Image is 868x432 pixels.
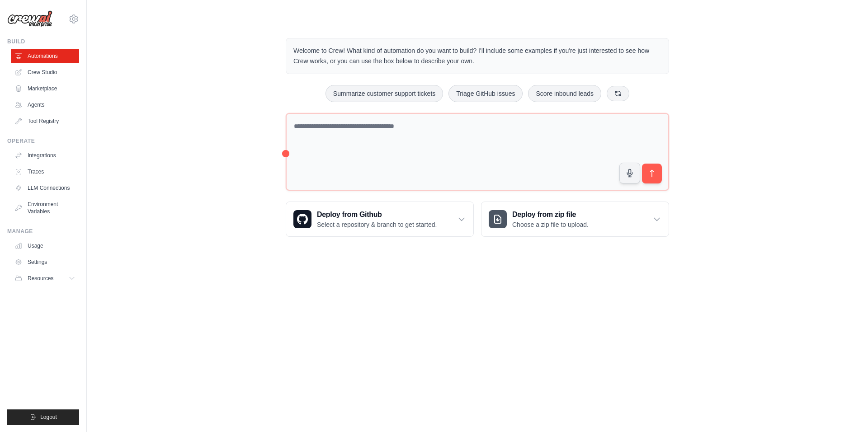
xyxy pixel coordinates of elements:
[317,220,437,229] p: Select a repository & branch to get started.
[11,164,79,179] a: Traces
[528,85,601,102] button: Score inbound leads
[325,85,443,102] button: Summarize customer support tickets
[317,209,437,220] h3: Deploy from Github
[11,81,79,96] a: Marketplace
[7,409,79,425] button: Logout
[512,220,589,229] p: Choose a zip file to upload.
[11,49,79,63] a: Automations
[11,148,79,163] a: Integrations
[11,239,79,253] a: Usage
[28,275,53,282] span: Resources
[7,228,79,235] div: Manage
[11,181,79,195] a: LLM Connections
[11,255,79,269] a: Settings
[11,197,79,219] a: Environment Variables
[7,137,79,145] div: Operate
[11,114,79,128] a: Tool Registry
[40,413,57,421] span: Logout
[448,85,523,102] button: Triage GitHub issues
[7,10,52,28] img: Logo
[293,46,661,66] p: Welcome to Crew! What kind of automation do you want to build? I'll include some examples if you'...
[11,65,79,80] a: Crew Studio
[11,271,79,286] button: Resources
[7,38,79,45] div: Build
[512,209,589,220] h3: Deploy from zip file
[11,98,79,112] a: Agents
